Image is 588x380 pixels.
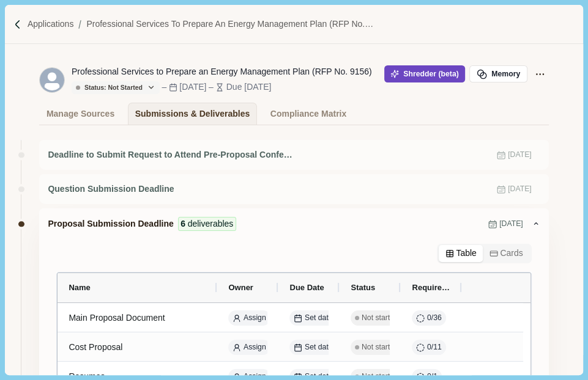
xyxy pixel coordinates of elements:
[135,103,250,125] div: Submissions & Deliverables
[86,18,381,31] a: Professional Services to Prepare an Energy Management Plan (RFP No. 9156)
[40,68,64,92] svg: avatar
[263,103,353,125] a: Compliance Matrix
[48,183,174,195] span: Question Submission Deadline
[439,245,483,262] button: Table
[362,313,398,324] span: Not started
[28,18,74,31] a: Applications
[162,81,166,93] div: –
[508,184,532,195] span: [DATE]
[362,342,398,353] span: Not started
[427,313,442,324] span: 0 / 36
[76,84,143,92] div: Status: Not Started
[72,65,372,78] div: Professional Services to Prepare an Energy Management Plan (RFP No. 9156)
[469,65,527,82] button: Memory
[48,217,173,230] span: Proposal Submission Deadline
[48,148,292,161] span: Deadline to Submit Request to Attend Pre-Proposal Conference
[532,65,549,82] button: Application Actions
[384,65,466,82] button: Shredder (beta)
[128,103,257,125] a: Submissions & Deliverables
[427,342,442,353] span: 0 / 11
[69,335,206,359] div: Cost Proposal
[244,313,266,324] span: Assign
[12,19,23,30] img: Forward slash icon
[228,310,270,326] button: Assign
[73,19,86,30] img: Forward slash icon
[508,150,532,161] span: [DATE]
[228,340,270,355] button: Assign
[483,245,529,262] button: Cards
[351,283,375,292] span: Status
[289,340,337,355] button: Set date
[412,283,451,292] span: Requirements
[226,81,272,93] div: Due [DATE]
[69,306,206,330] div: Main Proposal Document
[305,313,333,324] span: Set date
[499,219,523,230] span: [DATE]
[39,103,121,125] a: Manage Sources
[188,217,234,230] span: deliverables
[180,217,185,230] span: 6
[270,103,346,125] div: Compliance Matrix
[305,342,333,353] span: Set date
[228,283,253,292] span: Owner
[289,283,324,292] span: Due Date
[69,283,90,292] span: Name
[289,310,337,326] button: Set date
[72,81,160,94] button: Status: Not Started
[209,81,214,93] div: –
[179,81,206,93] div: [DATE]
[47,103,114,125] div: Manage Sources
[244,342,266,353] span: Assign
